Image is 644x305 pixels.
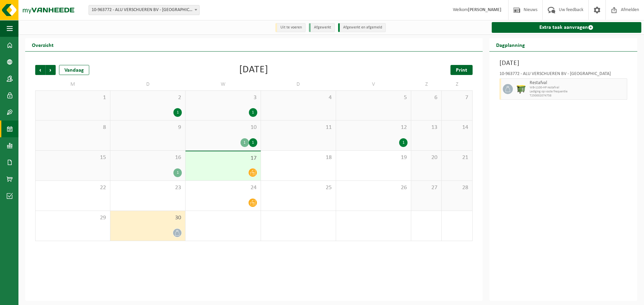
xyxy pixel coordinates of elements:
[35,65,45,75] span: Vorige
[338,23,386,32] li: Afgewerkt en afgemeld
[445,184,469,192] span: 28
[185,78,261,90] td: W
[114,214,182,222] span: 30
[339,124,408,131] span: 12
[339,154,408,161] span: 19
[415,94,438,101] span: 6
[468,7,501,12] strong: [PERSON_NAME]
[530,80,625,86] span: Restafval
[173,168,182,177] div: 1
[114,94,182,101] span: 2
[25,38,60,51] h2: Overzicht
[309,23,335,32] li: Afgewerkt
[114,184,182,192] span: 23
[399,138,408,147] div: 1
[39,214,107,222] span: 29
[489,38,532,51] h2: Dagplanning
[530,90,625,94] span: Lediging op vaste frequentie
[264,94,332,101] span: 4
[39,154,107,161] span: 15
[264,184,332,192] span: 25
[450,65,473,75] a: Print
[336,78,411,90] td: V
[264,124,332,131] span: 11
[39,94,107,101] span: 1
[239,65,268,75] div: [DATE]
[499,58,627,68] h3: [DATE]
[415,184,438,192] span: 27
[189,155,257,162] span: 17
[516,84,526,94] img: WB-1100-HPE-GN-50
[261,78,336,90] td: D
[173,108,182,117] div: 1
[114,124,182,131] span: 9
[411,78,442,90] td: Z
[530,86,625,90] span: WB-1100-HP restafval
[442,78,472,90] td: Z
[264,154,332,161] span: 18
[114,154,182,161] span: 16
[339,184,408,192] span: 26
[415,124,438,131] span: 13
[189,94,257,101] span: 3
[530,94,625,98] span: T250002074758
[240,138,249,147] div: 1
[492,22,641,33] a: Extra taak aanvragen
[39,124,107,131] span: 8
[59,65,89,75] div: Vandaag
[456,68,467,73] span: Print
[249,138,257,147] div: 1
[499,72,627,78] div: 10-963772 - ALU VERSCHUEREN BV - [GEOGRAPHIC_DATA]
[445,154,469,161] span: 21
[110,78,185,90] td: D
[249,108,257,117] div: 1
[339,94,408,101] span: 5
[39,184,107,192] span: 22
[445,94,469,101] span: 7
[189,184,257,192] span: 24
[189,124,257,131] span: 10
[89,5,199,15] span: 10-963772 - ALU VERSCHUEREN BV - SINT-NIKLAAS
[46,65,56,75] span: Volgende
[415,154,438,161] span: 20
[445,124,469,131] span: 14
[275,23,306,32] li: Uit te voeren
[35,78,110,90] td: M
